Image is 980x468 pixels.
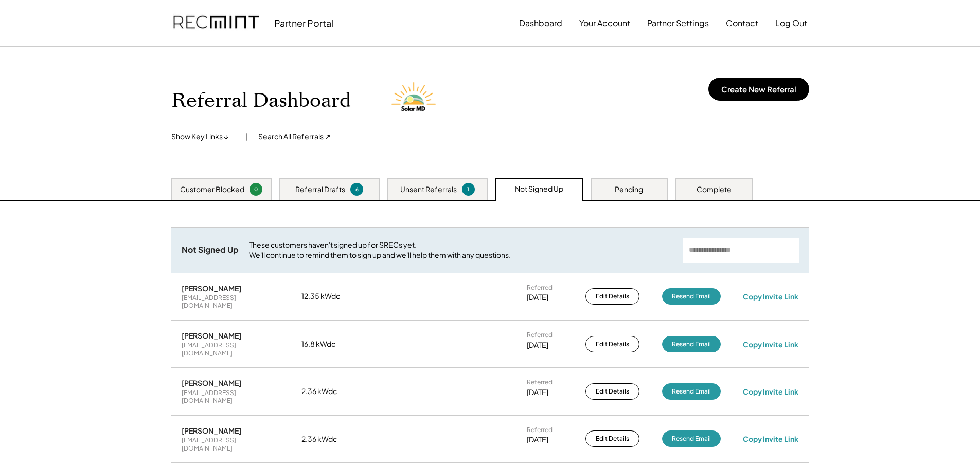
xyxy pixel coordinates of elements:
[182,331,241,340] div: [PERSON_NAME]
[527,435,548,445] div: [DATE]
[662,336,721,352] button: Resend Email
[182,245,239,255] div: Not Signed Up
[585,288,639,305] button: Edit Details
[585,430,639,447] button: Edit Details
[527,331,553,339] div: Referred
[182,378,241,387] div: [PERSON_NAME]
[182,426,241,435] div: [PERSON_NAME]
[173,6,259,41] img: recmint-logotype%403x.png
[352,185,362,193] div: 6
[301,291,353,302] div: 12.35 kWdc
[246,132,248,142] div: |
[527,284,553,292] div: Referred
[258,132,331,142] div: Search All Referrals ↗
[301,339,353,349] div: 16.8 kWdc
[251,185,261,193] div: 0
[615,184,643,195] div: Pending
[726,13,758,33] button: Contact
[585,336,639,352] button: Edit Details
[182,294,279,310] div: [EMAIL_ADDRESS][DOMAIN_NAME]
[301,386,353,397] div: 2.36 kWdc
[527,340,548,350] div: [DATE]
[697,184,732,195] div: Complete
[387,72,443,129] img: Solar%20MD%20LOgo.png
[249,240,673,260] div: These customers haven't signed up for SRECs yet. We'll continue to remind them to sign up and we'...
[301,434,353,444] div: 2.36 kWdc
[775,13,807,33] button: Log Out
[171,132,236,142] div: Show Key Links ↓
[527,426,553,434] div: Referred
[743,387,798,396] div: Copy Invite Link
[274,17,333,29] div: Partner Portal
[743,340,798,349] div: Copy Invite Link
[295,184,345,195] div: Referral Drafts
[171,89,351,113] h1: Referral Dashboard
[662,430,721,447] button: Resend Email
[182,389,279,405] div: [EMAIL_ADDRESS][DOMAIN_NAME]
[527,378,553,386] div: Referred
[662,383,721,400] button: Resend Email
[743,292,798,301] div: Copy Invite Link
[527,387,548,398] div: [DATE]
[708,78,809,101] button: Create New Referral
[180,184,244,195] div: Customer Blocked
[515,184,563,194] div: Not Signed Up
[527,292,548,303] div: [DATE]
[519,13,562,33] button: Dashboard
[182,284,241,293] div: [PERSON_NAME]
[647,13,709,33] button: Partner Settings
[579,13,630,33] button: Your Account
[743,434,798,443] div: Copy Invite Link
[464,185,473,193] div: 1
[400,184,457,195] div: Unsent Referrals
[585,383,639,400] button: Edit Details
[182,341,279,357] div: [EMAIL_ADDRESS][DOMAIN_NAME]
[662,288,721,305] button: Resend Email
[182,436,279,452] div: [EMAIL_ADDRESS][DOMAIN_NAME]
